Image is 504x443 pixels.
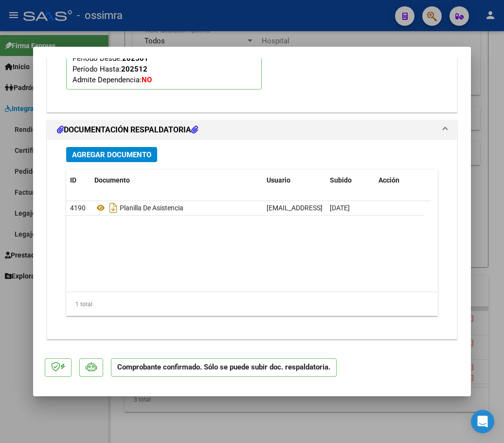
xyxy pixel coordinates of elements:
datatable-header-cell: Usuario [263,170,326,191]
p: Comprobante confirmado. Sólo se puede subir doc. respaldatoria. [111,358,337,377]
span: [DATE] [330,204,350,212]
datatable-header-cell: ID [66,170,90,191]
div: DOCUMENTACIÓN RESPALDATORIA [47,140,457,339]
strong: NO [142,75,152,84]
div: Open Intercom Messenger [471,410,494,433]
button: Agregar Documento [66,147,157,162]
strong: 202512 [121,65,147,74]
h1: DOCUMENTACIÓN RESPALDATORIA [57,124,198,136]
span: Documento [94,176,130,184]
span: 4190 [70,204,86,212]
strong: 202501 [122,54,148,63]
div: 1 total [66,292,438,316]
mat-expansion-panel-header: DOCUMENTACIÓN RESPALDATORIA [47,120,457,140]
span: [EMAIL_ADDRESS][DOMAIN_NAME] - [PERSON_NAME] [267,204,432,212]
span: Acción [378,176,399,184]
datatable-header-cell: Documento [90,170,263,191]
span: Agregar Documento [72,150,151,159]
span: Usuario [267,176,290,184]
datatable-header-cell: Acción [375,170,423,191]
datatable-header-cell: Subido [326,170,375,191]
i: Descargar documento [107,200,120,216]
span: Planilla De Asistencia [94,204,183,212]
span: CUIL: Nombre y Apellido: Período Desde: Período Hasta: Admite Dependencia: [72,33,249,84]
span: Subido [330,176,352,184]
span: ID [70,176,76,184]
